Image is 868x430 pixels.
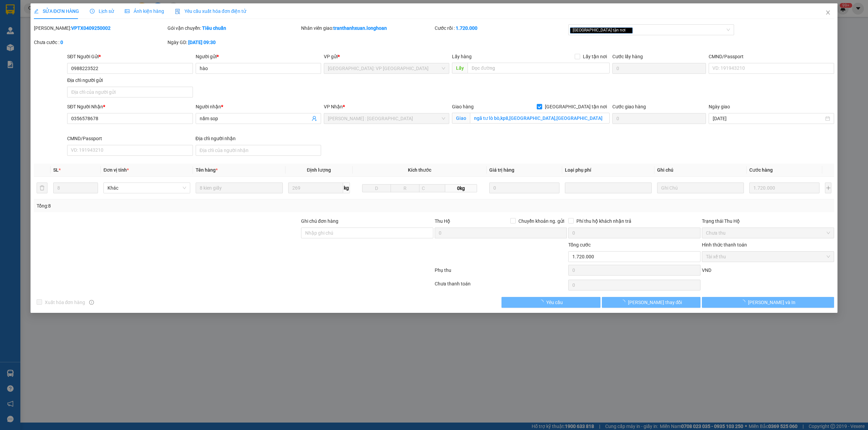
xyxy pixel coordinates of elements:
b: 0 [60,40,63,45]
span: [PERSON_NAME] thay đổi [628,299,682,306]
label: Ngày giao [709,104,730,109]
span: Hà Nội: VP Quận Thanh Xuân [328,63,445,73]
input: Cước lấy hàng [612,63,706,74]
button: Close [818,3,837,22]
span: Khác [107,183,186,193]
span: Lấy hàng [452,54,472,59]
input: 0 [489,182,559,193]
div: CMND/Passport [709,53,834,60]
span: [GEOGRAPHIC_DATA] tận nơi [570,27,633,34]
span: Giá trị hàng [489,167,514,173]
span: loading [620,300,628,304]
input: Địa chỉ của người nhận [196,145,321,156]
span: VND [702,267,711,273]
span: Tổng cước [568,242,591,248]
button: delete [37,182,47,193]
span: Hồ Chí Minh : Kho Quận 12 [328,113,445,124]
span: loading [741,300,748,304]
div: SĐT Người Gửi [67,53,193,60]
span: Yêu cầu xuất hóa đơn điện tử [175,8,246,14]
span: SỬA ĐƠN HÀNG [34,8,79,14]
div: Địa chỉ người gửi [67,77,193,84]
span: Ảnh kiện hàng [125,8,164,14]
span: user-add [312,116,317,121]
button: plus [825,182,831,193]
label: Ghi chú đơn hàng [301,218,338,224]
span: edit [34,9,39,14]
b: 1.720.000 [456,25,477,31]
b: [DATE] 09:30 [188,40,216,45]
input: Ghi Chú [657,182,744,193]
span: Lấy tận nơi [580,53,610,60]
div: CMND/Passport [67,135,193,142]
img: icon [175,9,180,14]
span: info-circle [89,300,94,305]
span: picture [125,9,130,14]
button: [PERSON_NAME] thay đổi [602,297,701,308]
span: VP Nhận [324,104,343,109]
div: Chưa cước : [34,39,166,46]
span: close [627,28,630,32]
button: [PERSON_NAME] và In [702,297,834,308]
span: SL [53,167,59,173]
label: Hình thức thanh toán [702,242,747,248]
span: 0kg [445,184,477,192]
span: Chưa thu [706,228,830,238]
div: Nhân viên giao: [301,24,433,32]
span: Phí thu hộ khách nhận trả [574,217,634,225]
span: Đơn vị tính [103,167,129,173]
input: Giao tận nơi [470,113,610,124]
span: [PERSON_NAME] và In [748,299,795,306]
input: Địa chỉ của người gửi [67,87,193,98]
span: Thu Hộ [435,218,450,224]
b: tranthanhxuan.longhoan [333,25,387,31]
span: Tên hàng [196,167,218,173]
div: Chưa thanh toán [434,280,568,292]
th: Ghi chú [654,164,747,177]
input: 0 [749,182,820,193]
button: Yêu cầu [501,297,600,308]
div: [PERSON_NAME]: [34,24,166,32]
span: Giao [452,113,470,124]
div: VP gửi [324,53,449,60]
div: Phụ thu [434,266,568,278]
input: VD: Bàn, Ghế [196,182,282,193]
span: Chuyển khoản ng. gửi [516,217,567,225]
div: Ngày GD: [167,39,300,46]
input: R [391,184,419,192]
input: Ghi chú đơn hàng [301,228,433,238]
span: Định lượng [307,167,331,173]
span: Lịch sử [90,8,114,14]
div: Tổng: 8 [37,202,335,210]
div: Người nhận [196,103,321,110]
span: [GEOGRAPHIC_DATA] tận nơi [542,103,610,110]
div: Gói vận chuyển: [167,24,300,32]
th: Loại phụ phí [562,164,654,177]
span: Tài xế thu [706,252,830,262]
input: Cước giao hàng [612,113,706,124]
span: Xuất hóa đơn hàng [42,299,88,306]
div: Địa chỉ người nhận [196,135,321,142]
span: Giao hàng [452,104,474,109]
div: Trạng thái Thu Hộ [702,217,834,225]
span: Yêu cầu [546,299,563,306]
input: D [362,184,391,192]
label: Cước giao hàng [612,104,646,109]
b: VPTX0409250002 [71,25,111,31]
div: Người gửi [196,53,321,60]
span: Kích thước [408,167,431,173]
b: Tiêu chuẩn [202,25,226,31]
div: SĐT Người Nhận [67,103,193,110]
span: Cước hàng [749,167,773,173]
span: close [825,10,831,15]
input: Dọc đường [468,63,610,73]
label: Cước lấy hàng [612,54,643,59]
input: C [419,184,445,192]
span: kg [343,182,350,193]
span: Lấy [452,63,468,73]
span: clock-circle [90,9,95,14]
input: Ngày giao [713,115,824,122]
div: Cước rồi : [435,24,567,32]
span: loading [539,300,546,304]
